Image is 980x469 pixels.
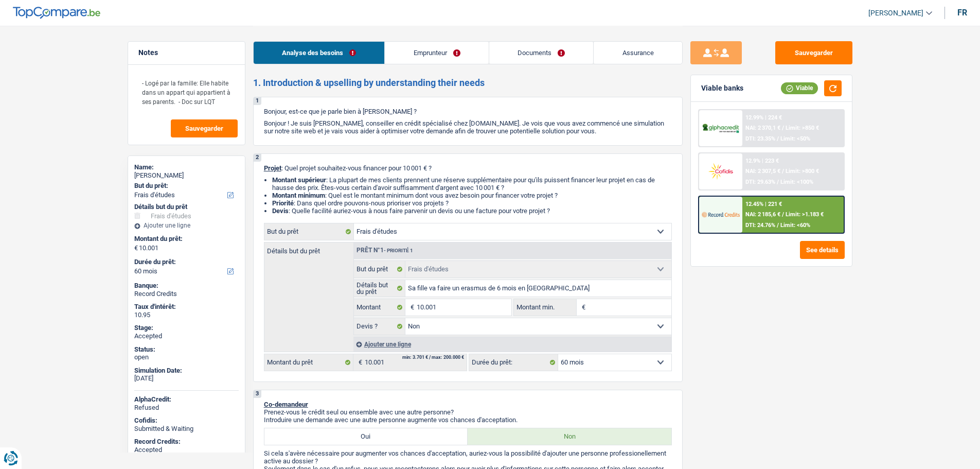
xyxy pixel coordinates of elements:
[701,84,743,93] div: Viable banks
[469,354,558,371] label: Durée du prêt:
[272,207,289,215] span: Devis
[254,154,261,162] div: 2
[786,211,824,218] span: Limit: >1.183 €
[385,42,489,64] a: Emprunteur
[254,390,261,398] div: 3
[745,158,779,164] div: 12.9% | 223 €
[272,199,294,207] strong: Priorité
[272,176,326,184] strong: Montant supérieur
[272,207,672,215] li: : Quelle facilité auriez-vous à nous faire parvenir un devis ou une facture pour votre projet ?
[800,241,845,259] button: See details
[134,311,239,319] div: 10.95
[514,299,577,316] label: Montant min.
[577,299,588,316] span: €
[782,125,784,131] span: /
[134,222,239,229] div: Ajouter une ligne
[134,395,239,404] div: AlphaCredit:
[134,374,239,383] div: [DATE]
[264,223,354,240] label: But du prêt
[264,416,672,424] p: Introduire une demande avec une autre personne augmente vos chances d'acceptation.
[272,192,325,199] strong: Montant minimum
[264,428,468,445] label: Oui
[272,192,672,199] li: : Quel est le montant minimum dont vous avez besoin pour financer votre projet ?
[745,114,782,121] div: 12.99% | 224 €
[264,242,353,254] label: Détails but du prêt
[134,345,239,354] div: Status:
[134,203,239,211] div: Détails but du prêt
[253,77,683,89] h2: 1. Introduction & upselling by understanding their needs
[134,404,239,412] div: Refused
[489,42,594,64] a: Documents
[782,168,784,175] span: /
[171,119,238,137] button: Sauvegarder
[402,355,464,360] div: min: 3.701 € / max: 200.000 €
[775,41,852,64] button: Sauvegarder
[134,290,239,298] div: Record Credits
[138,48,235,57] h5: Notes
[353,354,365,371] span: €
[134,235,237,243] label: Montant du prêt:
[780,135,810,142] span: Limit: <50%
[264,354,353,371] label: Montant du prêt
[134,416,239,425] div: Cofidis:
[264,108,672,115] p: Bonjour, est-ce que je parle bien à [PERSON_NAME] ?
[745,211,780,218] span: NAI: 2 185,6 €
[264,164,281,172] span: Projet
[745,125,780,131] span: NAI: 2 370,1 €
[13,7,100,19] img: TopCompare Logo
[384,248,413,253] span: - Priorité 1
[780,179,813,185] span: Limit: <100%
[777,179,779,185] span: /
[702,162,740,181] img: Cofidis
[860,5,932,22] a: [PERSON_NAME]
[781,82,818,94] div: Viable
[264,408,672,416] p: Prenez-vous le crédit seul ou ensemble avec une autre personne?
[777,222,779,229] span: /
[134,446,239,454] div: Accepted
[786,125,819,131] span: Limit: >850 €
[745,135,775,142] span: DTI: 23.35%
[272,176,672,192] li: : La plupart de mes clients prennent une réserve supplémentaire pour qu'ils puissent financer leu...
[745,179,775,185] span: DTI: 29.63%
[353,337,671,352] div: Ajouter une ligne
[134,303,239,311] div: Taux d'intérêt:
[134,244,138,252] span: €
[702,123,740,134] img: AlphaCredit
[254,97,261,105] div: 1
[134,438,239,446] div: Record Credits:
[134,163,239,171] div: Name:
[134,182,237,190] label: But du prêt:
[264,164,672,172] p: : Quel projet souhaitez-vous financer pour 10 001 € ?
[272,199,672,207] li: : Dans quel ordre pouvons-nous prioriser vos projets ?
[777,135,779,142] span: /
[957,8,967,18] div: fr
[134,425,239,433] div: Submitted & Waiting
[468,428,671,445] label: Non
[868,9,923,18] span: [PERSON_NAME]
[134,258,237,266] label: Durée du prêt:
[354,261,406,277] label: But du prêt
[405,299,417,316] span: €
[594,42,682,64] a: Assurance
[780,222,810,229] span: Limit: <60%
[354,299,406,316] label: Montant
[745,201,782,207] div: 12.45% | 221 €
[134,282,239,290] div: Banque:
[782,211,784,218] span: /
[134,353,239,361] div: open
[264,401,308,408] span: Co-demandeur
[254,42,385,64] a: Analyse des besoins
[134,332,239,340] div: Accepted
[354,247,416,254] div: Prêt n°1
[264,449,672,465] p: Si cela s'avère nécessaire pour augmenter vos chances d'acceptation, auriez-vous la possibilité d...
[786,168,819,175] span: Limit: >800 €
[264,119,672,135] p: Bonjour ! Je suis [PERSON_NAME], conseiller en crédit spécialisé chez [DOMAIN_NAME]. Je vois que ...
[134,171,239,180] div: [PERSON_NAME]
[134,367,239,375] div: Simulation Date:
[354,280,406,297] label: Détails but du prêt
[354,318,406,335] label: Devis ?
[745,168,780,175] span: NAI: 2 307,5 €
[745,222,775,229] span: DTI: 24.76%
[702,205,740,224] img: Record Credits
[134,324,239,332] div: Stage:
